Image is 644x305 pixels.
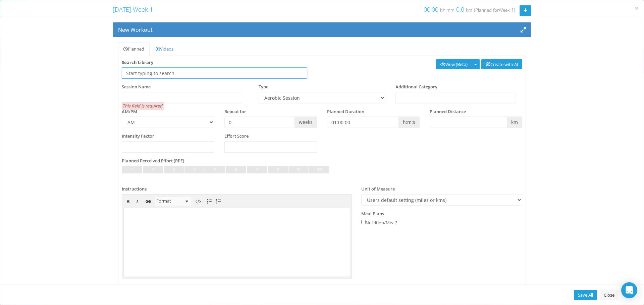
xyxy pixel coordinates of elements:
[118,42,150,56] a: Planned
[521,26,526,33] span: Expand/Collapse
[574,290,597,300] a: Save All
[122,108,137,115] label: AM/PM
[183,197,191,206] span: select
[205,197,214,206] a: Insert unordered list
[430,108,466,115] label: Planned Distance
[123,197,133,206] a: Bold
[436,59,472,70] a: View (Beta)
[132,197,142,206] a: Italic
[295,117,317,128] span: weeks
[122,186,147,193] label: Instructions
[356,211,527,226] div: Nutrition/Meal?
[361,186,395,193] label: Unit of Measure
[122,102,164,110] span: This field is required.
[224,133,249,140] label: Effort Score
[214,197,223,206] a: Insert ordered list
[481,59,522,70] a: Create with AI
[122,158,184,164] label: Planned Perceived Effort (RPE)
[361,211,384,217] label: Meal Plans
[144,197,153,206] a: Insert hyperlink
[259,84,268,90] label: Type
[327,108,364,115] label: Planned Duration
[194,197,203,206] a: View HTML
[155,197,192,206] span: Format
[122,67,307,79] input: Start typing to search
[600,290,619,300] a: Close
[621,282,637,298] div: Open Intercom Messenger
[124,208,350,276] iframe: Editable area. Press F10 for toolbar.
[122,84,151,90] label: Session Name
[507,117,522,128] span: km
[395,84,437,90] label: Additional Category
[155,197,183,206] span: Format
[224,108,246,115] label: Repeat for
[150,42,179,56] a: Videos
[399,117,420,128] span: h:m:s
[122,59,153,65] strong: Search Library
[118,26,153,33] span: New Workout
[122,133,154,140] label: Intensity Factor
